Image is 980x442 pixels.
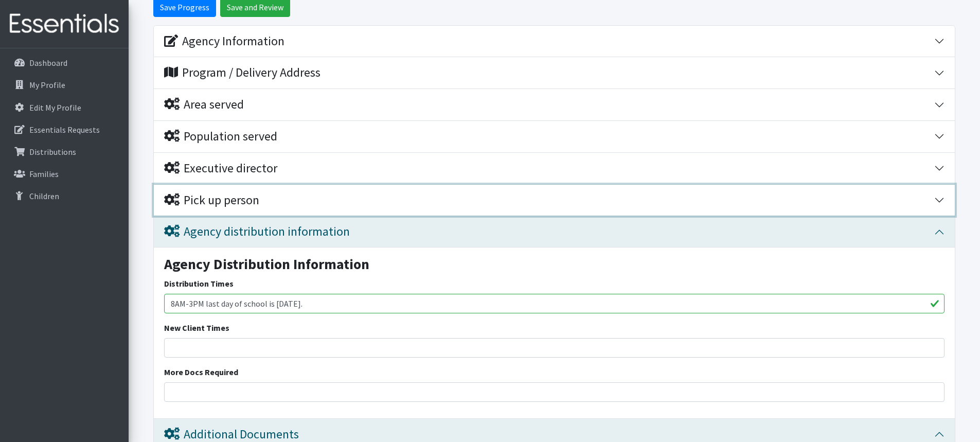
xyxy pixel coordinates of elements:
[154,216,955,247] button: Agency distribution information
[154,89,955,120] button: Area served
[164,161,277,176] div: Executive director
[164,255,369,273] strong: Agency Distribution Information
[164,129,277,144] div: Population served
[164,97,244,112] div: Area served
[154,26,955,57] button: Agency Information
[164,366,238,378] label: More Docs Required
[4,52,124,73] a: Dashboard
[154,153,955,184] button: Executive director
[164,224,350,239] div: Agency distribution information
[164,427,299,442] div: Additional Documents
[4,75,124,95] a: My Profile
[4,142,124,162] a: Distributions
[164,65,320,80] div: Program / Delivery Address
[29,191,59,201] p: Children
[29,102,81,113] p: Edit My Profile
[29,147,76,157] p: Distributions
[164,34,284,49] div: Agency Information
[4,119,124,140] a: Essentials Requests
[29,58,67,68] p: Dashboard
[4,7,124,41] img: HumanEssentials
[4,97,124,118] a: Edit My Profile
[154,185,955,216] button: Pick up person
[29,169,59,179] p: Families
[154,121,955,152] button: Population served
[164,277,234,290] label: Distribution Times
[154,57,955,89] button: Program / Delivery Address
[4,186,124,206] a: Children
[29,80,65,90] p: My Profile
[164,193,259,208] div: Pick up person
[29,125,100,135] p: Essentials Requests
[164,322,229,334] label: New Client Times
[4,164,124,184] a: Families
